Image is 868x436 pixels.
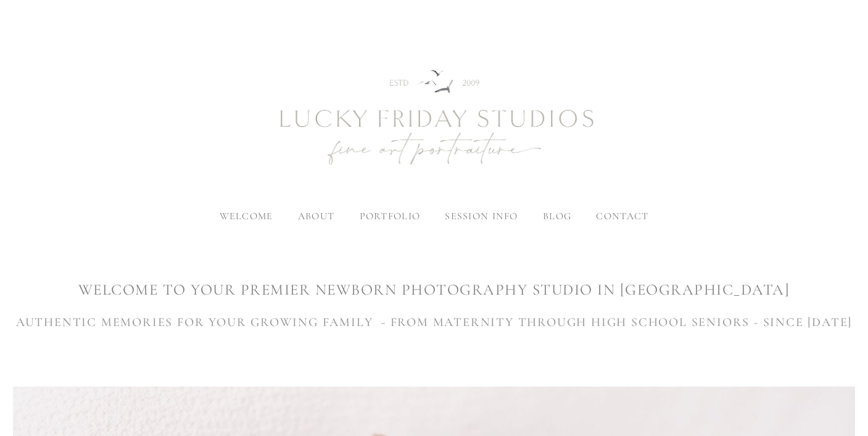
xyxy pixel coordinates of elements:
[596,210,648,222] a: contact
[445,210,518,222] label: session info
[360,210,421,222] label: portfolio
[543,210,571,222] a: blog
[13,313,855,332] h3: AUTHENTIC MEMORIES FOR YOUR GROWING FAMILY - FROM MATERNITY THROUGH HIGH SCHOOL SENIORS - SINCE [...
[212,26,656,211] img: Newborn Photography Denver | Lucky Friday Studios
[13,279,855,301] h1: WELCOME TO YOUR premier newborn photography studio IN [GEOGRAPHIC_DATA]
[220,210,273,222] a: welcome
[298,210,334,222] label: about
